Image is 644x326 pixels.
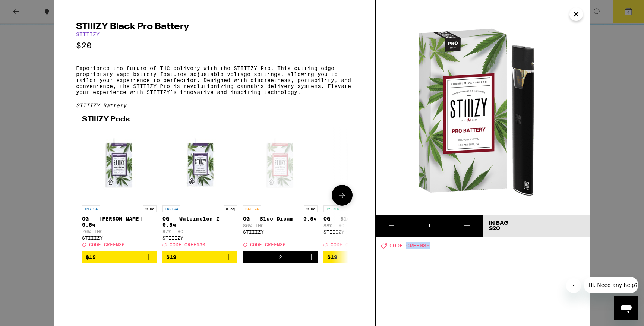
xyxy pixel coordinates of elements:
[82,251,157,263] button: Add to bag
[305,251,318,263] button: Increment
[279,254,282,260] div: 2
[323,251,398,263] button: Add to bag
[86,254,96,260] span: $19
[82,216,157,228] p: OG - [PERSON_NAME] - 0.5g
[82,127,157,202] img: STIIIZY - OG - King Louis XIII - 0.5g
[408,222,451,230] div: 1
[82,205,100,212] p: INDICA
[162,235,237,240] div: STIIIZY
[224,205,237,212] p: 0.5g
[162,251,237,263] button: Add to bag
[243,223,318,228] p: 86% THC
[76,22,353,31] h2: STIIIZY Black Pro Battery
[162,229,237,234] p: 87% THC
[243,251,256,263] button: Decrement
[614,296,638,320] iframe: Button to launch messaging window
[162,216,237,228] p: OG - Watermelon Z - 0.5g
[327,254,337,260] span: $19
[323,127,398,251] a: Open page for OG - Blue Burst - 0.5g from STIIIZY
[584,277,638,293] iframe: Message from company
[89,242,125,247] span: CODE GREEN30
[323,127,398,202] img: STIIIZY - OG - Blue Burst - 0.5g
[162,127,237,202] img: STIIIZY - OG - Watermelon Z - 0.5g
[489,226,500,231] span: $20
[76,41,353,50] p: $20
[250,242,286,247] span: CODE GREEN30
[389,243,430,249] span: CODE GREEN30
[566,278,581,293] iframe: Close message
[483,215,590,237] button: In Bag$20
[162,205,180,212] p: INDICA
[76,102,353,108] div: STIIIZY Battery
[304,205,318,212] p: 0.5g
[82,235,157,240] div: STIIIZY
[323,216,398,222] p: OG - Blue Burst - 0.5g
[82,127,157,251] a: Open page for OG - King Louis XIII - 0.5g from STIIIZY
[323,223,398,228] p: 88% THC
[569,7,583,21] button: Close
[76,31,100,37] a: STIIIZY
[82,229,157,234] p: 76% THC
[323,205,341,212] p: HYBRID
[243,230,318,234] div: STIIIZY
[162,127,237,251] a: Open page for OG - Watermelon Z - 0.5g from STIIIZY
[243,205,261,212] p: SATIVA
[143,205,157,212] p: 0.5g
[166,254,176,260] span: $19
[243,216,318,222] p: OG - Blue Dream - 0.5g
[170,242,205,247] span: CODE GREEN30
[76,65,353,95] p: Experience the future of THC delivery with the STIIIZY Pro. This cutting-edge proprietary vape ba...
[323,230,398,234] div: STIIIZY
[243,127,318,251] a: Open page for OG - Blue Dream - 0.5g from STIIIZY
[489,221,508,226] div: In Bag
[82,116,347,123] h2: STIIIZY Pods
[331,242,366,247] span: CODE GREEN30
